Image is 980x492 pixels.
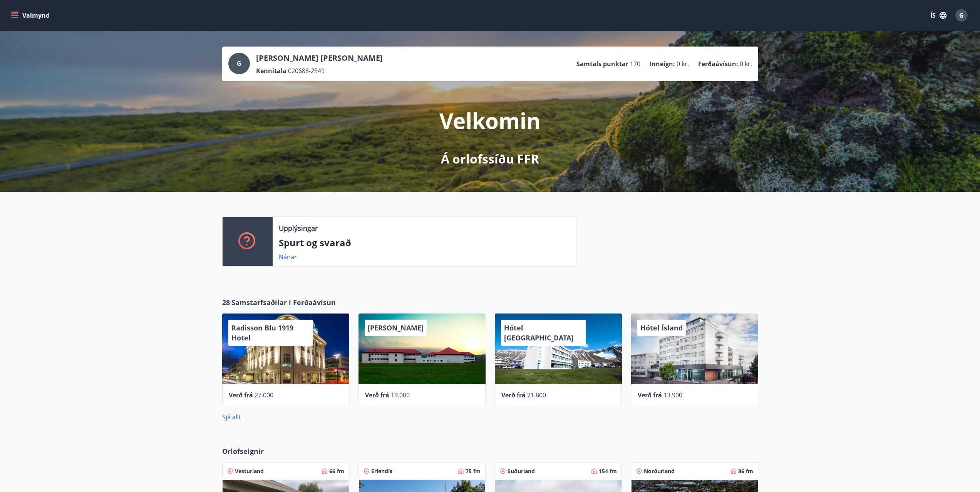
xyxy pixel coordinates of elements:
p: Samtals punktar [576,60,628,68]
span: Hótel Ísland [640,323,683,332]
span: 0 kr. [677,60,689,68]
span: 13.900 [663,391,682,399]
p: Velkomin [439,106,541,135]
p: Kennitala [256,67,286,75]
p: Inneign : [650,60,675,68]
span: Radisson Blu 1919 Hotel [231,323,293,342]
span: Verð frá [638,391,662,399]
span: Samstarfsaðilar í Ferðaávísun [231,297,336,307]
button: menu [9,8,53,22]
span: Verð frá [365,391,389,399]
a: Sjá allt [222,413,241,421]
span: 28 [222,297,230,307]
button: G [952,6,971,25]
span: 170 [630,60,640,68]
p: [PERSON_NAME] [PERSON_NAME] [256,53,383,63]
a: Nánar [279,253,297,261]
span: [PERSON_NAME] [368,323,424,332]
span: 020688-2549 [288,67,325,75]
span: Verð frá [229,391,253,399]
span: Vesturland [235,467,264,475]
span: 21.800 [527,391,546,399]
span: Norðurland [644,467,675,475]
span: G [237,59,241,68]
span: 19.000 [391,391,410,399]
span: 75 fm [466,467,481,475]
p: Á orlofssíðu FFR [441,150,539,167]
span: Suðurland [508,467,535,475]
span: 0 kr. [740,60,752,68]
span: G [959,11,964,20]
p: Upplýsingar [279,223,318,233]
span: Orlofseignir [222,446,264,456]
span: 154 fm [599,467,617,475]
span: Erlendis [371,467,392,475]
button: ÍS [926,8,951,22]
p: Spurt og svarað [279,236,570,249]
span: 66 fm [329,467,344,475]
span: 86 fm [738,467,753,475]
p: Ferðaávísun : [698,60,738,68]
span: Hótel [GEOGRAPHIC_DATA] [504,323,573,342]
span: 27.000 [255,391,273,399]
span: Verð frá [501,391,526,399]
